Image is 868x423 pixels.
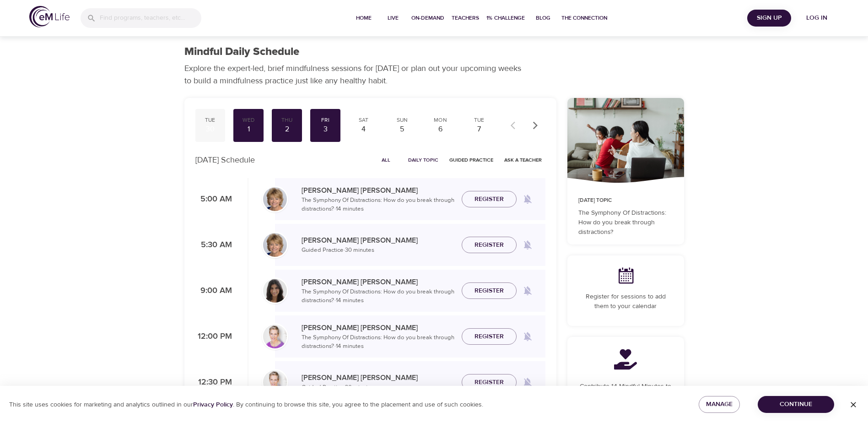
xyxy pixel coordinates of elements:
[263,233,287,257] img: Lisa_Wickham-min.jpg
[195,239,232,251] p: 5:30 AM
[199,124,222,135] div: 30
[517,325,539,347] span: Remind me when a class goes live every Friday at 12:00 PM
[578,382,673,411] p: Contribute 14 Mindful Minutes to a charity by joining a community and completing this program.
[517,280,539,302] span: Remind me when a class goes live every Friday at 9:00 AM
[372,153,401,167] button: All
[263,325,287,348] img: kellyb.jpg
[462,374,517,391] button: Register
[302,185,454,196] p: [PERSON_NAME] [PERSON_NAME]
[474,194,504,205] span: Register
[474,285,504,297] span: Register
[302,235,454,246] p: [PERSON_NAME] [PERSON_NAME]
[195,193,232,206] p: 5:00 AM
[474,331,504,342] span: Register
[468,124,491,135] div: 7
[758,396,834,413] button: Continue
[452,13,479,23] span: Teachers
[429,116,452,124] div: Mon
[747,10,791,27] button: Sign Up
[314,116,337,124] div: Fri
[302,246,454,255] p: Guided Practice · 30 minutes
[408,156,438,164] span: Daily Topic
[404,153,442,167] button: Daily Topic
[237,124,260,135] div: 1
[199,116,222,124] div: Tue
[100,8,201,28] input: Find programs, teachers, etc...
[375,156,397,164] span: All
[699,396,740,413] button: Manage
[462,237,517,254] button: Register
[263,187,287,211] img: Lisa_Wickham-min.jpg
[391,124,414,135] div: 5
[302,372,454,383] p: [PERSON_NAME] [PERSON_NAME]
[474,239,504,251] span: Register
[302,196,454,214] p: The Symphony Of Distractions: How do you break through distractions? · 14 minutes
[429,124,452,135] div: 6
[302,277,454,287] p: [PERSON_NAME] [PERSON_NAME]
[474,377,504,388] span: Register
[462,282,517,299] button: Register
[302,383,454,392] p: Guided Practice · 30 minutes
[462,328,517,345] button: Register
[353,13,375,23] span: Home
[795,10,839,27] button: Log in
[195,154,255,166] p: [DATE] Schedule
[751,12,787,24] span: Sign Up
[578,292,673,311] p: Register for sessions to add them to your calendar
[798,12,835,24] span: Log in
[184,62,528,87] p: Explore the expert-led, brief mindfulness sessions for [DATE] or plan out your upcoming weeks to ...
[486,13,525,23] span: 1% Challenge
[302,322,454,333] p: [PERSON_NAME] [PERSON_NAME]
[302,287,454,305] p: The Symphony Of Distractions: How do you break through distractions? · 14 minutes
[237,116,260,124] div: Wed
[765,399,827,410] span: Continue
[462,191,517,208] button: Register
[517,371,539,393] span: Remind me when a class goes live every Friday at 12:30 PM
[468,116,491,124] div: Tue
[504,156,542,164] span: Ask a Teacher
[706,399,733,410] span: Manage
[517,234,539,256] span: Remind me when a class goes live every Friday at 5:30 AM
[517,188,539,210] span: Remind me when a class goes live every Friday at 5:00 AM
[275,116,298,124] div: Thu
[263,279,287,303] img: Lara_Sragow-min.jpg
[352,124,375,135] div: 4
[532,13,554,23] span: Blog
[263,370,287,394] img: kellyb.jpg
[561,13,607,23] span: The Connection
[195,285,232,297] p: 9:00 AM
[391,116,414,124] div: Sun
[275,124,298,135] div: 2
[195,331,232,343] p: 12:00 PM
[314,124,337,135] div: 3
[184,45,299,59] h1: Mindful Daily Schedule
[449,156,493,164] span: Guided Practice
[411,13,444,23] span: On-Demand
[578,196,673,205] p: [DATE] Topic
[352,116,375,124] div: Sat
[193,401,233,409] a: Privacy Policy
[446,153,497,167] button: Guided Practice
[501,153,545,167] button: Ask a Teacher
[195,376,232,389] p: 12:30 PM
[302,333,454,351] p: The Symphony Of Distractions: How do you break through distractions? · 14 minutes
[382,13,404,23] span: Live
[578,208,673,237] p: The Symphony Of Distractions: How do you break through distractions?
[29,6,70,27] img: logo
